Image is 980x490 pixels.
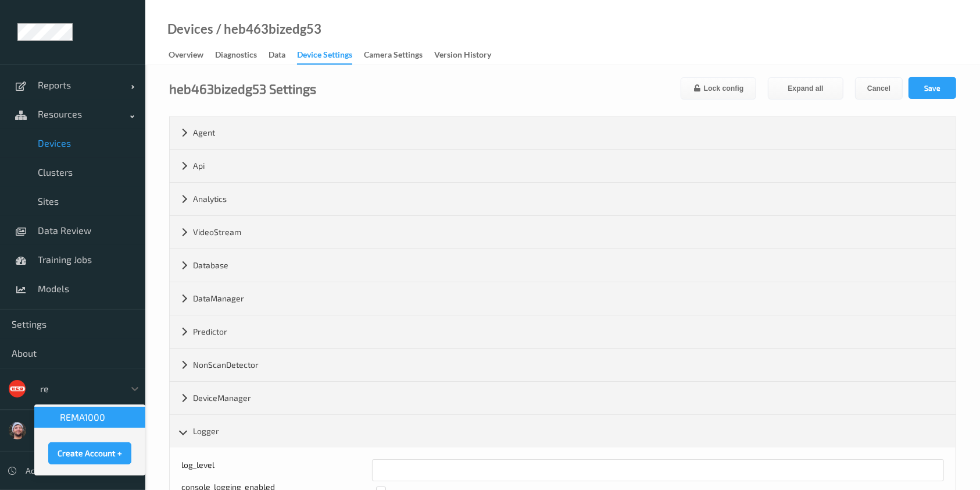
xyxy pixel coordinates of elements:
div: Version History [434,49,491,63]
div: heb463bizedg53 Settings [169,83,316,94]
div: Data [269,49,285,63]
div: NonScanDetector [170,349,956,381]
button: Expand all [768,77,843,100]
a: Diagnostics [215,47,269,63]
div: Device Settings [297,49,352,65]
div: Database [170,249,956,282]
div: Api [170,150,956,182]
button: Cancel [855,77,903,100]
a: Data [269,47,297,63]
div: Agent [170,116,956,149]
button: Save [909,77,956,99]
div: DataManager [170,282,956,315]
button: Lock config [681,77,756,100]
a: Devices [167,23,213,35]
div: Logger [170,415,956,448]
div: Analytics [170,183,956,215]
div: DeviceManager [170,382,956,414]
div: log_level [181,459,372,481]
div: VideoStream [170,216,956,248]
a: Camera Settings [364,47,434,63]
div: Overview [169,49,203,63]
div: / heb463bizedg53 [213,23,321,35]
a: Version History [434,47,503,63]
div: Camera Settings [364,49,423,63]
a: Overview [169,47,215,63]
div: Diagnostics [215,49,257,63]
a: Device Settings [297,47,364,65]
div: Predictor [170,315,956,348]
